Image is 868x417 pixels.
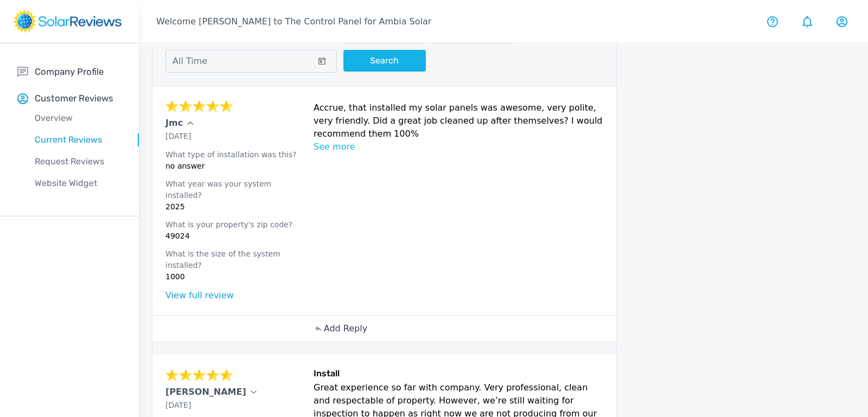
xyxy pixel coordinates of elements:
[165,386,246,399] p: [PERSON_NAME]
[35,65,104,79] p: Company Profile
[165,50,337,73] button: All Time
[165,117,183,130] p: Jmc
[17,177,139,190] p: Website Widget
[165,248,307,271] p: What is the size of the system installed?
[17,112,139,125] p: Overview
[17,129,139,151] a: Current Reviews
[165,178,307,201] p: What year was your system installed?
[35,92,113,105] p: Customer Reviews
[17,172,139,194] a: Website Widget
[17,155,139,168] p: Request Reviews
[314,101,603,140] p: Accrue, that installed my solar panels was awesome, very polite, very friendly. Did a great job c...
[343,50,426,72] button: Search
[314,140,603,153] p: See more
[17,133,139,146] p: Current Reviews
[17,151,139,172] a: Request Reviews
[165,219,307,230] p: What is your property's zip code?
[173,56,207,66] span: All Time
[165,290,234,300] a: View full review
[165,149,307,161] p: What type of installation was this?
[165,132,191,140] span: [DATE]
[17,107,139,129] a: Overview
[165,201,307,213] p: 2025
[156,15,431,28] p: Welcome [PERSON_NAME] to The Control Panel for Ambia Solar
[165,230,307,242] p: 49024
[165,161,307,172] p: no answer
[165,401,191,409] span: [DATE]
[165,271,307,283] p: 1000
[314,368,603,381] h6: Install
[324,322,367,335] p: Add Reply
